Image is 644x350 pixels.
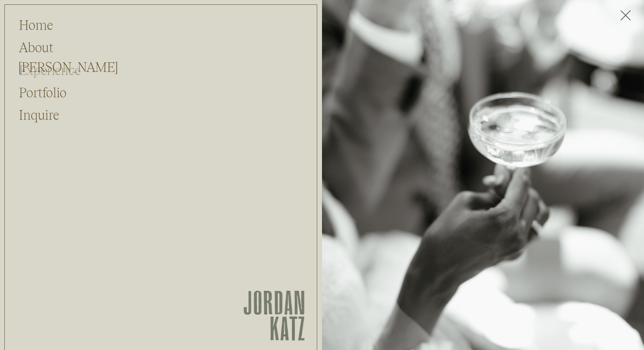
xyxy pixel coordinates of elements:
a: About [PERSON_NAME] [19,38,104,54]
a: Experience [19,61,96,77]
a: Home [19,15,66,32]
a: Portfolio [19,83,66,100]
a: Inquire [19,105,66,122]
